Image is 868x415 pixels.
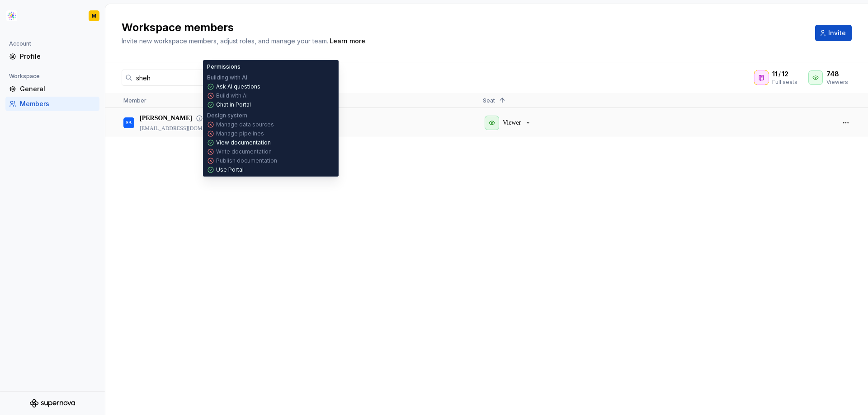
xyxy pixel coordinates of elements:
[483,97,495,104] span: Seat
[503,118,521,127] p: Viewer
[815,25,852,41] button: Invite
[216,83,260,90] p: Ask AI questions
[216,121,274,128] p: Manage data sources
[5,97,99,111] a: Members
[92,12,96,19] div: M
[122,20,804,35] h2: Workspace members
[328,38,367,45] span: .
[140,125,232,132] p: [EMAIL_ADDRESS][DOMAIN_NAME]
[772,79,797,86] div: Full seats
[207,112,247,119] p: Design system
[772,70,797,79] div: /
[122,37,328,45] span: Invite new workspace members, adjust roles, and manage your team.
[123,97,146,104] span: Member
[216,130,264,137] p: Manage pipelines
[5,49,99,64] a: Profile
[140,114,192,123] p: [PERSON_NAME]
[216,148,272,155] p: Write documentation
[2,6,103,26] button: M
[216,166,244,173] p: Use Portal
[30,399,75,408] svg: Supernova Logo
[5,38,35,49] div: Account
[6,10,17,21] img: b2369ad3-f38c-46c1-b2a2-f2452fdbdcd2.png
[216,92,248,99] p: Build with AI
[20,99,96,108] div: Members
[5,71,43,82] div: Workspace
[20,52,96,61] div: Profile
[20,84,96,93] div: General
[207,74,247,81] p: Building with AI
[826,79,848,86] div: Viewers
[330,37,365,46] a: Learn more
[772,70,778,79] span: 11
[782,70,788,79] span: 12
[5,82,99,96] a: General
[483,114,535,132] button: Viewer
[132,70,268,86] input: Search in workspace members...
[126,114,132,131] div: SA
[216,101,251,108] p: Chat in Portal
[216,139,271,146] p: View documentation
[216,157,277,164] p: Publish documentation
[207,63,241,70] p: Permissions
[828,28,846,37] span: Invite
[826,70,839,79] span: 748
